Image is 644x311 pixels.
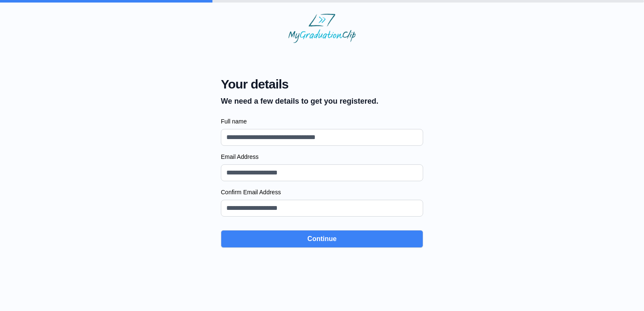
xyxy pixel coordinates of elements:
label: Confirm Email Address [221,188,423,196]
img: MyGraduationClip [288,13,356,43]
p: We need a few details to get you registered. [221,95,378,107]
button: Continue [221,230,423,248]
label: Email Address [221,153,423,161]
span: Your details [221,77,378,92]
label: Full name [221,117,423,126]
